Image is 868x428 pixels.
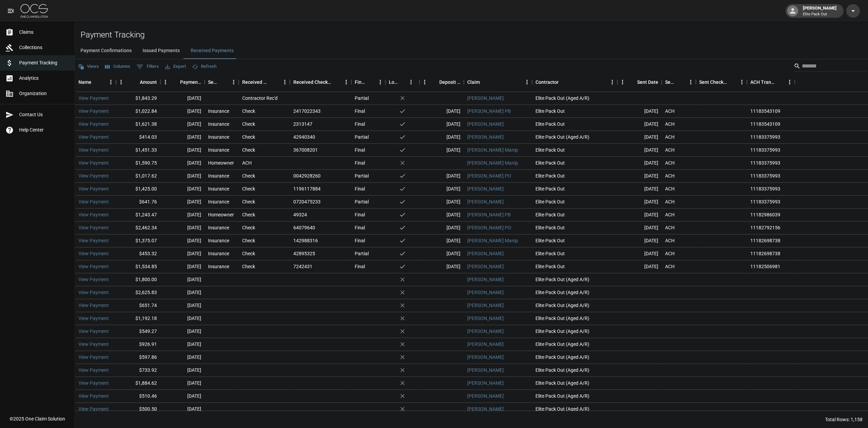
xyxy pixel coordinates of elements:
button: Sort [171,77,180,87]
a: [PERSON_NAME] [467,341,504,348]
span: Contact Us [19,111,69,118]
div: Insurance [208,121,229,127]
div: 11182792156 [750,224,780,231]
div: Check [242,263,255,270]
a: View Payment [78,134,109,140]
div: Elite Pack Out (Aged A/R) [532,273,617,286]
div: ACH [665,198,675,205]
div: Received Method [242,73,270,92]
div: [DATE] [420,234,464,247]
button: Menu [420,77,430,87]
div: [DATE] [617,144,662,157]
div: Claim [464,73,532,92]
div: [DATE] [160,286,205,299]
a: View Payment [78,237,109,244]
div: [DATE] [420,196,464,209]
div: [DATE] [420,105,464,118]
div: ACH [665,224,675,231]
div: Deposit Date [439,73,460,92]
div: ACH [665,108,675,114]
div: $926.91 [116,338,160,351]
a: View Payment [78,263,109,270]
button: Export [163,61,188,72]
div: Sent Method [665,73,676,92]
a: View Payment [78,354,109,361]
a: View Payment [78,159,109,166]
button: Menu [522,77,532,87]
div: Partial [355,198,369,205]
div: 11182698738 [750,250,780,257]
div: Name [75,73,116,92]
div: $549.27 [116,325,160,338]
div: 2313147 [293,121,312,127]
div: 11183375993 [750,147,780,153]
div: ACH [665,237,675,244]
div: [DATE] [160,338,205,351]
img: ocs-logo-white-transparent.png [20,4,48,18]
span: Analytics [19,75,69,82]
div: Final/Partial [355,73,366,92]
div: $1,534.85 [116,260,160,273]
div: Received Method [239,73,290,92]
a: View Payment [78,108,109,114]
button: Sort [559,77,568,87]
div: Check [242,147,255,153]
a: [PERSON_NAME] [467,406,504,412]
div: Insurance [208,108,229,114]
div: [DATE] [420,183,464,196]
button: Views [76,61,101,72]
div: [DATE] [617,170,662,183]
div: Insurance [208,134,229,140]
button: Sort [130,77,140,87]
div: [DATE] [160,325,205,338]
div: [DATE] [160,299,205,312]
div: Insurance [208,172,229,179]
div: 11183375993 [750,134,780,140]
div: Check [242,172,255,179]
span: Claims [19,29,69,36]
div: Partial [355,134,369,140]
button: Sort [480,77,489,87]
div: Final [355,147,365,153]
div: [DATE] [617,234,662,247]
div: 42940340 [293,134,315,140]
div: Elite Pack Out (Aged A/R) [532,312,617,325]
div: $1,800.00 [116,273,160,286]
a: View Payment [78,367,109,373]
div: Received Check Number [290,73,351,92]
div: Final [355,159,365,166]
div: [DATE] [617,105,662,118]
div: [DATE] [160,260,205,273]
div: Final [355,263,365,270]
div: Elite Pack Out (Aged A/R) [532,325,617,338]
button: Menu [784,77,795,87]
div: Check [242,211,255,218]
button: Payment Confirmations [75,43,137,59]
div: ACH Transaction # [747,73,795,92]
button: Menu [686,77,696,87]
a: View Payment [78,250,109,257]
div: [DATE] [420,118,464,131]
div: Elite Pack Out [532,234,617,247]
div: [DATE] [160,196,205,209]
div: [DATE] [160,157,205,170]
div: [DATE] [617,157,662,170]
button: Select columns [103,61,132,72]
div: [DATE] [617,221,662,234]
div: [DATE] [420,144,464,157]
a: View Payment [78,302,109,309]
div: 11183375993 [750,185,780,192]
div: 142988316 [293,237,318,244]
a: [PERSON_NAME] [467,198,504,205]
div: $1,451.33 [116,144,160,157]
div: $414.03 [116,131,160,144]
div: Elite Pack Out (Aged A/R) [532,286,617,299]
div: Final [355,237,365,244]
div: Sent Method [662,73,696,92]
div: Amount [140,73,157,92]
div: 11183543109 [750,121,780,127]
div: Insurance [208,224,229,231]
a: View Payment [78,211,109,218]
a: View Payment [78,224,109,231]
button: Sort [430,77,439,87]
